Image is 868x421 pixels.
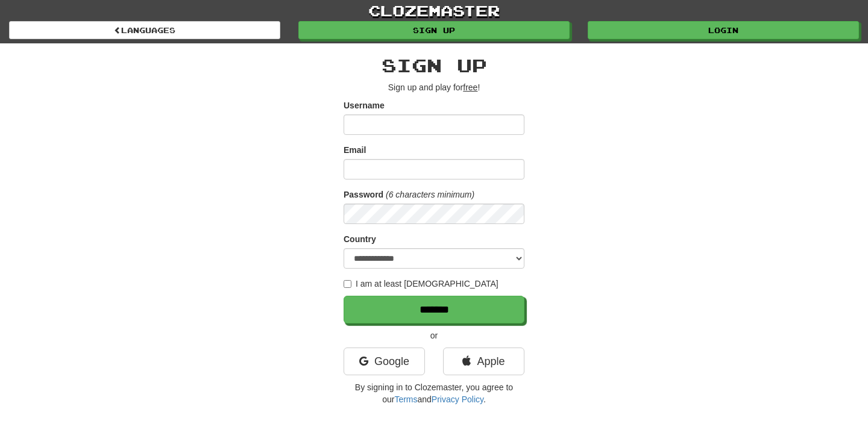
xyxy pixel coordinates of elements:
[443,348,524,375] a: Apple
[588,21,859,39] a: Login
[344,278,498,290] label: I am at least [DEMOGRAPHIC_DATA]
[394,394,417,404] a: Terms
[9,21,280,39] a: Languages
[344,233,376,245] label: Country
[344,329,524,341] p: or
[344,381,524,405] p: By signing in to Clozemaster, you agree to our and .
[344,55,524,75] h2: Sign up
[386,190,474,199] em: (6 characters minimum)
[344,81,524,93] p: Sign up and play for !
[463,83,477,92] u: free
[344,99,385,111] label: Username
[344,348,425,375] a: Google
[344,280,351,288] input: I am at least [DEMOGRAPHIC_DATA]
[432,394,483,404] a: Privacy Policy
[344,144,366,156] label: Email
[298,21,570,39] a: Sign up
[344,189,383,201] label: Password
